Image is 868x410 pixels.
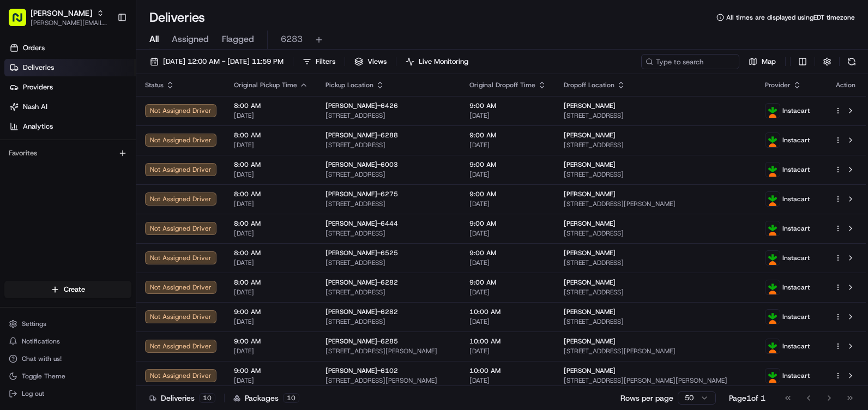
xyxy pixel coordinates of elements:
[564,190,616,198] span: [PERSON_NAME]
[64,285,85,294] span: Create
[844,54,859,69] button: Refresh
[23,43,45,53] span: Orders
[765,81,791,89] span: Provider
[234,278,308,287] span: 8:00 AM
[782,165,810,174] span: Instacart
[782,224,810,233] span: Instacart
[765,280,780,294] img: profile_instacart_ahold_partner.png
[765,339,780,353] img: profile_instacart_ahold_partner.png
[469,170,546,179] span: [DATE]
[641,54,739,69] input: Type to search
[4,351,131,366] button: Chat with us!
[762,57,776,67] span: Map
[325,317,452,326] span: [STREET_ADDRESS]
[469,111,546,120] span: [DATE]
[325,190,398,198] span: [PERSON_NAME]-6275
[234,101,308,110] span: 8:00 AM
[564,366,616,375] span: [PERSON_NAME]
[469,288,546,297] span: [DATE]
[149,9,205,26] h1: Deliveries
[22,354,62,363] span: Chat with us!
[325,307,398,316] span: [PERSON_NAME]-6282
[782,195,810,203] span: Instacart
[283,393,299,403] div: 10
[234,219,308,228] span: 8:00 AM
[325,111,452,120] span: [STREET_ADDRESS]
[234,258,308,267] span: [DATE]
[419,57,468,67] span: Live Monitoring
[31,8,92,19] button: [PERSON_NAME]
[234,170,308,179] span: [DATE]
[765,251,780,265] img: profile_instacart_ahold_partner.png
[564,249,616,257] span: [PERSON_NAME]
[234,131,308,140] span: 8:00 AM
[22,372,65,381] span: Toggle Theme
[620,393,673,403] p: Rows per page
[325,131,398,140] span: [PERSON_NAME]-6288
[469,307,546,316] span: 10:00 AM
[564,317,748,326] span: [STREET_ADDRESS]
[564,160,616,169] span: [PERSON_NAME]
[234,288,308,297] span: [DATE]
[782,254,810,262] span: Instacart
[4,59,136,76] a: Deliveries
[4,369,131,384] button: Toggle Theme
[234,200,308,208] span: [DATE]
[564,278,616,287] span: [PERSON_NAME]
[281,33,303,46] span: 6283
[564,101,616,110] span: [PERSON_NAME]
[325,200,452,208] span: [STREET_ADDRESS]
[298,54,340,69] button: Filters
[31,19,108,27] button: [PERSON_NAME][EMAIL_ADDRESS][PERSON_NAME][DOMAIN_NAME]
[726,13,855,22] span: All times are displayed using EDT timezone
[469,160,546,169] span: 9:00 AM
[469,81,535,89] span: Original Dropoff Time
[4,118,136,135] a: Analytics
[782,312,810,321] span: Instacart
[401,54,473,69] button: Live Monitoring
[782,283,810,292] span: Instacart
[469,337,546,346] span: 10:00 AM
[765,369,780,383] img: profile_instacart_ahold_partner.png
[234,366,308,375] span: 9:00 AM
[782,136,810,144] span: Instacart
[234,337,308,346] span: 9:00 AM
[234,111,308,120] span: [DATE]
[782,371,810,380] span: Instacart
[765,221,780,236] img: profile_instacart_ahold_partner.png
[349,54,391,69] button: Views
[233,393,299,403] div: Packages
[22,389,44,398] span: Log out
[234,376,308,385] span: [DATE]
[469,249,546,257] span: 9:00 AM
[367,57,387,67] span: Views
[564,170,748,179] span: [STREET_ADDRESS]
[564,376,748,385] span: [STREET_ADDRESS][PERSON_NAME][PERSON_NAME]
[234,141,308,149] span: [DATE]
[765,162,780,177] img: profile_instacart_ahold_partner.png
[23,63,54,73] span: Deliveries
[564,229,748,238] span: [STREET_ADDRESS]
[469,219,546,228] span: 9:00 AM
[765,133,780,147] img: profile_instacart_ahold_partner.png
[4,386,131,401] button: Log out
[469,366,546,375] span: 10:00 AM
[23,122,53,131] span: Analytics
[4,39,136,57] a: Orders
[325,376,452,385] span: [STREET_ADDRESS][PERSON_NAME]
[564,288,748,297] span: [STREET_ADDRESS]
[564,141,748,149] span: [STREET_ADDRESS]
[163,57,284,67] span: [DATE] 12:00 AM - [DATE] 11:59 PM
[4,281,131,298] button: Create
[199,393,215,403] div: 10
[234,347,308,355] span: [DATE]
[469,141,546,149] span: [DATE]
[564,200,748,208] span: [STREET_ADDRESS][PERSON_NAME]
[325,288,452,297] span: [STREET_ADDRESS]
[325,229,452,238] span: [STREET_ADDRESS]
[4,4,113,31] button: [PERSON_NAME][PERSON_NAME][EMAIL_ADDRESS][PERSON_NAME][DOMAIN_NAME]
[325,347,452,355] span: [STREET_ADDRESS][PERSON_NAME]
[316,57,335,67] span: Filters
